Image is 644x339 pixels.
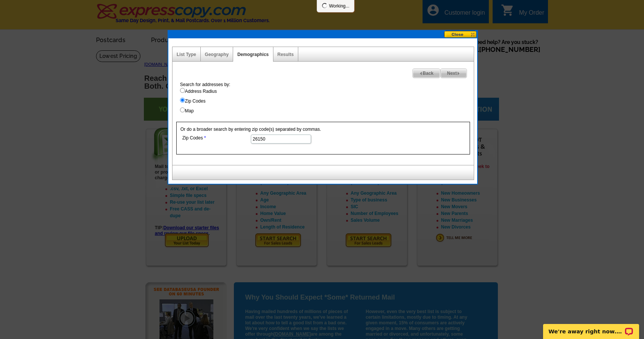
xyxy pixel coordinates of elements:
[180,98,185,103] input: Zip Codes
[180,88,185,93] input: Address Radius
[322,3,328,9] img: loading...
[457,72,460,75] img: button-next-arrow-gray.png
[182,135,250,141] label: Zip Codes
[412,68,440,78] a: Back
[538,315,644,339] iframe: LiveChat chat widget
[177,52,196,57] a: List Type
[176,81,474,114] div: Search for addresses by:
[441,69,467,78] span: Next
[176,122,470,154] div: Or do a broader search by entering zip code(s) separated by commas.
[180,88,474,95] label: Address Radius
[180,98,474,104] label: Zip Codes
[413,69,440,78] span: Back
[205,52,229,57] a: Geography
[440,68,467,78] a: Next
[180,107,185,112] input: Map
[419,72,423,75] img: button-prev-arrow-gray.png
[237,52,269,57] a: Demographics
[180,107,474,114] label: Map
[278,52,294,57] a: Results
